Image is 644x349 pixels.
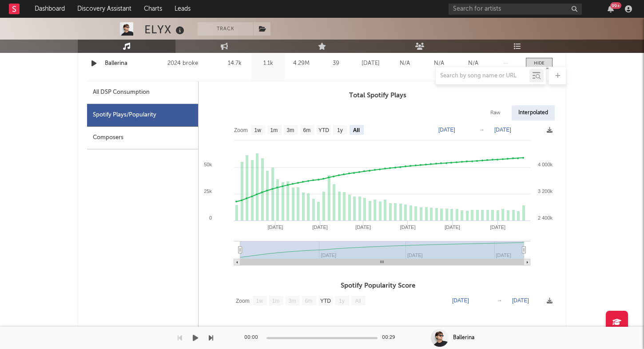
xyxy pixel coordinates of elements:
[538,215,553,221] text: 2 400k
[438,127,455,133] text: [DATE]
[484,105,507,120] div: Raw
[87,104,198,127] div: Spotify Plays/Popularity
[254,59,282,68] div: 1.1k
[479,127,485,133] text: →
[204,162,212,167] text: 50k
[353,127,360,133] text: All
[610,2,621,9] div: 99 +
[305,298,313,304] text: 6m
[287,127,294,133] text: 3m
[339,298,345,304] text: 1y
[436,72,529,80] input: Search by song name or URL
[320,298,331,304] text: YTD
[204,189,212,194] text: 25k
[220,59,249,68] div: 14.7k
[390,59,420,68] div: N/A
[382,333,400,343] div: 00:29
[199,281,557,291] h3: Spotify Popularity Score
[424,59,454,68] div: N/A
[198,22,253,36] button: Track
[356,59,386,68] div: [DATE]
[497,297,502,304] text: →
[105,59,163,68] a: Ballerina
[287,59,316,68] div: 4.29M
[289,298,296,304] text: 3m
[538,189,553,194] text: 3 200k
[445,225,460,230] text: [DATE]
[167,58,216,69] div: 2024 broke
[512,297,529,304] text: [DATE]
[93,87,150,98] div: All DSP Consumption
[87,81,198,104] div: All DSP Consumption
[256,298,263,304] text: 1w
[199,90,557,101] h3: Total Spotify Plays
[268,225,283,230] text: [DATE]
[449,4,582,15] input: Search for artists
[303,127,311,133] text: 6m
[337,127,343,133] text: 1y
[234,127,248,133] text: Zoom
[458,59,488,68] div: N/A
[512,105,555,120] div: Interpolated
[318,127,329,133] text: YTD
[209,215,212,221] text: 0
[270,127,278,133] text: 1m
[453,334,474,342] div: Ballerina
[144,22,187,37] div: ELYX
[494,127,511,133] text: [DATE]
[236,298,250,304] text: Zoom
[355,225,371,230] text: [DATE]
[87,127,198,149] div: Composers
[608,5,614,12] button: 99+
[355,298,361,304] text: All
[400,225,416,230] text: [DATE]
[272,298,280,304] text: 1m
[244,333,262,343] div: 00:00
[312,225,328,230] text: [DATE]
[452,297,469,304] text: [DATE]
[254,127,262,133] text: 1w
[490,225,505,230] text: [DATE]
[320,59,351,68] div: 39
[538,162,553,167] text: 4 000k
